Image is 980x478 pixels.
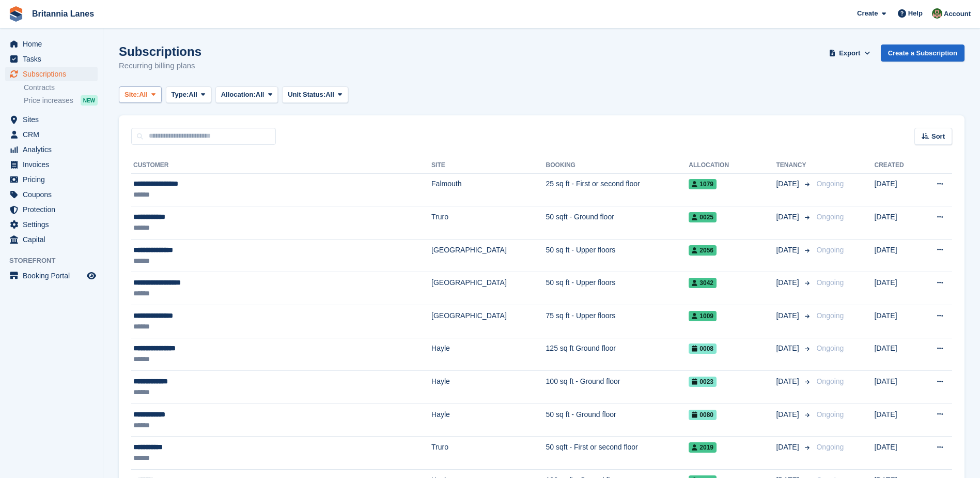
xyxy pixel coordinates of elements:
[23,232,85,247] span: Capital
[23,202,85,217] span: Protection
[24,83,98,93] a: Contracts
[689,278,717,288] span: 3042
[546,437,689,470] td: 50 sqft - First or second floor
[119,44,201,58] h1: Subscriptions
[5,217,98,232] a: menu
[546,371,689,404] td: 100 sq ft - Ground floor
[325,89,334,100] span: All
[23,157,85,172] span: Invoices
[857,8,878,19] span: Create
[215,86,278,103] button: Allocation: All
[23,172,85,187] span: Pricing
[546,338,689,371] td: 125 sq ft Ground floor
[431,338,546,371] td: Hayle
[776,178,801,189] span: [DATE]
[874,338,919,371] td: [DATE]
[874,437,919,470] td: [DATE]
[839,48,860,58] span: Export
[5,127,98,142] a: menu
[689,212,717,222] span: 0025
[119,60,201,72] p: Recurring billing plans
[81,95,98,106] div: NEW
[816,213,844,221] span: Ongoing
[288,89,325,100] span: Unit Status:
[5,172,98,187] a: menu
[5,187,98,202] a: menu
[431,173,546,206] td: Falmouth
[931,131,945,142] span: Sort
[546,206,689,240] td: 50 sqft - Ground floor
[908,8,923,19] span: Help
[8,6,24,22] img: stora-icon-8386f47178a22dfd0bd8f6a31ec36ba5ce8667c1dd55bd0f319d3a0aa187defe.svg
[874,272,919,305] td: [DATE]
[9,256,103,266] span: Storefront
[776,212,801,222] span: [DATE]
[23,52,85,66] span: Tasks
[24,95,98,106] a: Price increases NEW
[431,305,546,338] td: [GEOGRAPHIC_DATA]
[119,86,162,103] button: Site: All
[5,112,98,127] a: menu
[689,157,776,174] th: Allocation
[546,239,689,272] td: 50 sq ft - Upper floors
[874,157,919,174] th: Created
[816,344,844,352] span: Ongoing
[431,371,546,404] td: Hayle
[23,67,85,81] span: Subscriptions
[221,89,256,100] span: Allocation:
[282,86,348,103] button: Unit Status: All
[776,376,801,387] span: [DATE]
[23,127,85,142] span: CRM
[23,112,85,127] span: Sites
[816,443,844,451] span: Ongoing
[776,310,801,321] span: [DATE]
[874,305,919,338] td: [DATE]
[816,377,844,385] span: Ongoing
[546,404,689,437] td: 50 sq ft - Ground floor
[776,157,812,174] th: Tenancy
[189,89,197,100] span: All
[816,278,844,287] span: Ongoing
[5,37,98,51] a: menu
[23,268,85,283] span: Booking Portal
[431,206,546,240] td: Truro
[23,142,85,157] span: Analytics
[85,270,98,282] a: Preview store
[816,180,844,188] span: Ongoing
[689,410,717,420] span: 0080
[5,52,98,66] a: menu
[689,179,717,189] span: 1079
[5,67,98,81] a: menu
[874,404,919,437] td: [DATE]
[23,37,85,51] span: Home
[776,343,801,354] span: [DATE]
[689,442,717,453] span: 2019
[23,187,85,202] span: Coupons
[431,437,546,470] td: Truro
[24,96,73,106] span: Price increases
[139,89,148,100] span: All
[932,8,942,19] img: Sam Wooldridge
[874,173,919,206] td: [DATE]
[166,86,211,103] button: Type: All
[431,157,546,174] th: Site
[816,410,844,419] span: Ongoing
[874,206,919,240] td: [DATE]
[816,311,844,320] span: Ongoing
[874,239,919,272] td: [DATE]
[776,277,801,288] span: [DATE]
[546,305,689,338] td: 75 sq ft - Upper floors
[776,245,801,256] span: [DATE]
[881,44,965,62] a: Create a Subscription
[5,142,98,157] a: menu
[431,404,546,437] td: Hayle
[131,157,431,174] th: Customer
[816,246,844,254] span: Ongoing
[28,5,98,22] a: Britannia Lanes
[5,268,98,283] a: menu
[546,157,689,174] th: Booking
[546,272,689,305] td: 50 sq ft - Upper floors
[256,89,265,100] span: All
[23,217,85,232] span: Settings
[689,377,717,387] span: 0023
